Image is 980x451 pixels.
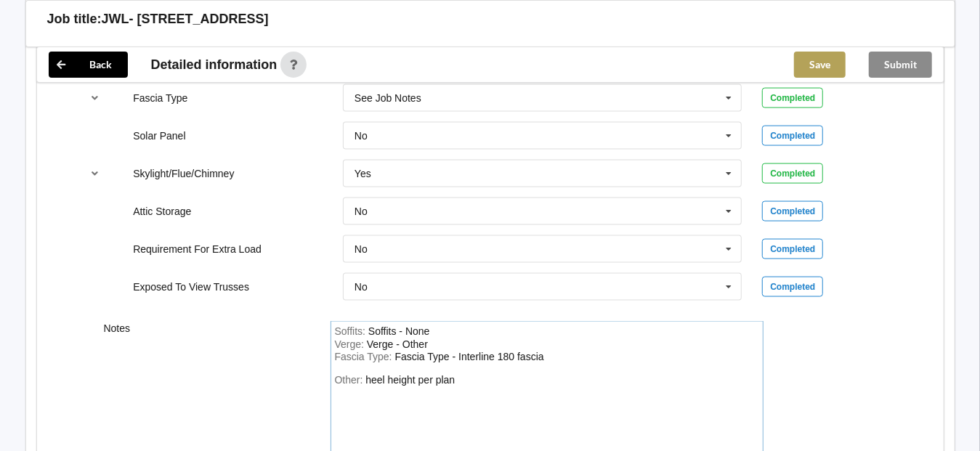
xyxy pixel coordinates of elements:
[81,85,109,111] button: reference-toggle
[81,161,109,187] button: reference-toggle
[102,11,269,28] h3: JWL- [STREET_ADDRESS]
[133,206,191,217] label: Attic Storage
[762,88,823,108] div: Completed
[355,206,368,216] div: No
[355,168,371,179] div: Yes
[368,325,430,337] div: Soffits
[355,93,421,103] div: See Job Notes
[395,351,544,362] div: FasciaType
[762,239,823,259] div: Completed
[335,338,367,350] span: Verge :
[762,126,823,146] div: Completed
[355,244,368,254] div: No
[355,131,368,141] div: No
[335,351,395,362] span: Fascia Type :
[335,325,368,337] span: Soffits :
[133,168,234,179] label: Skylight/Flue/Chimney
[794,52,846,78] button: Save
[762,277,823,297] div: Completed
[49,52,128,78] button: Back
[762,163,823,184] div: Completed
[762,201,823,222] div: Completed
[355,282,368,292] div: No
[133,281,249,293] label: Exposed To View Trusses
[365,374,455,386] div: Other
[133,243,262,255] label: Requirement For Extra Load
[335,374,366,386] span: Other:
[367,338,428,350] div: Verge
[133,130,185,142] label: Solar Panel
[133,92,187,104] label: Fascia Type
[47,11,102,28] h3: Job title:
[151,58,278,71] span: Detailed information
